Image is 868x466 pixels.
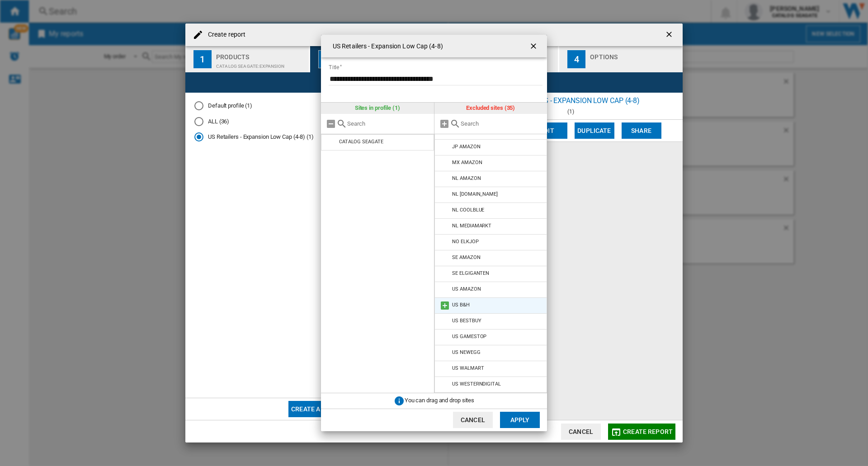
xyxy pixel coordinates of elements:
div: NL MEDIAMARKT [452,223,491,229]
span: You can drag and drop sites [405,397,474,404]
div: US WESTERNDIGITAL [452,381,500,387]
md-icon: Add all [439,118,450,129]
div: US AMAZON [452,286,481,292]
button: Apply [500,412,540,428]
ng-md-icon: getI18NText('BUTTONS.CLOSE_DIALOG') [529,42,540,52]
div: CATALOG SEAGATE [339,139,383,145]
div: MX AMAZON [452,160,482,165]
h4: US Retailers - Expansion Low Cap (4-8) [328,42,443,51]
div: Excluded sites (35) [434,103,547,113]
div: US GAMESTOP [452,334,486,339]
div: Sites in profile (1) [321,103,434,113]
button: getI18NText('BUTTONS.CLOSE_DIALOG') [525,37,543,55]
md-dialog: {{::title}} {{::getI18NText('BUTTONS.CANCEL')}} ... [321,35,547,431]
div: US NEWEGG [452,349,480,355]
div: NL COOLBLUE [452,207,484,213]
div: SE AMAZON [452,254,480,260]
div: NO ELKJOP [452,239,478,245]
div: NL [DOMAIN_NAME] [452,191,497,197]
div: US B&H [452,302,469,308]
div: NL AMAZON [452,175,481,181]
input: Search [347,120,429,127]
div: US BESTBUY [452,318,481,324]
div: US WALMART [452,365,484,371]
button: Cancel [453,412,493,428]
div: SE ELGIGANTEN [452,270,489,276]
md-icon: Remove all [325,118,336,129]
div: JP AMAZON [452,144,480,150]
input: Search [461,120,543,127]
